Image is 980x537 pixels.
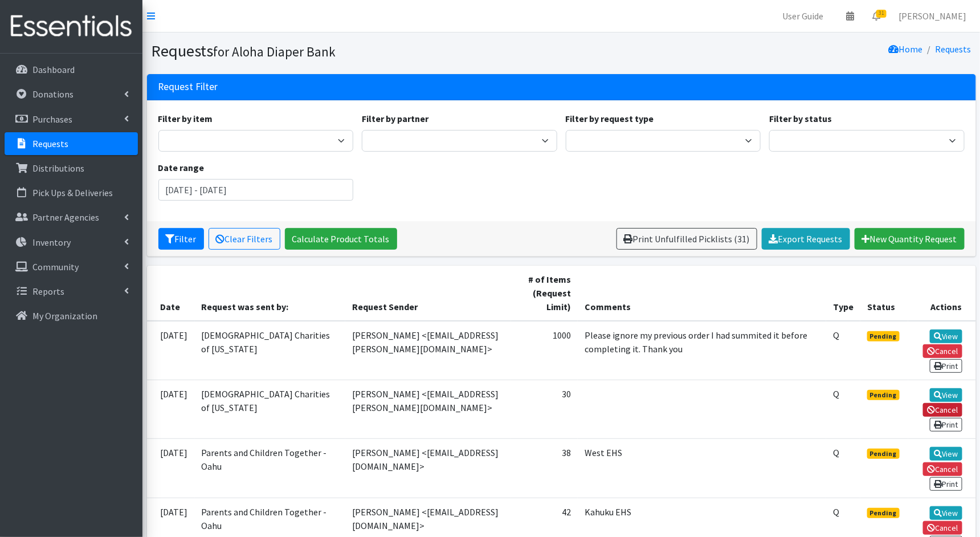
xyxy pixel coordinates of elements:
[566,112,654,125] label: Filter by request type
[923,462,962,476] a: Cancel
[285,228,397,250] a: Calculate Product Totals
[5,304,138,327] a: My Organization
[930,418,962,432] a: Print
[930,388,962,402] a: View
[195,439,346,498] td: Parents and Children Together - Oahu
[147,321,195,380] td: [DATE]
[867,449,900,459] span: Pending
[5,7,138,46] img: HumanEssentials
[578,439,826,498] td: West EHS
[32,162,84,174] p: Distributions
[32,237,71,248] p: Inventory
[930,329,962,343] a: View
[158,161,205,174] label: Date range
[158,179,354,201] input: January 1, 2011 - December 31, 2011
[833,506,839,518] abbr: Quantity
[511,266,578,321] th: # of Items (Request Limit)
[32,113,72,125] p: Purchases
[889,5,975,27] a: [PERSON_NAME]
[833,388,839,400] abbr: Quantity
[930,447,962,461] a: View
[578,266,826,321] th: Comments
[5,181,138,204] a: Pick Ups & Deliveries
[32,138,68,149] p: Requests
[773,5,832,27] a: User Guide
[32,310,97,322] p: My Organization
[863,5,889,27] a: 31
[5,255,138,278] a: Community
[32,64,75,75] p: Dashboard
[833,329,839,341] abbr: Quantity
[867,508,900,518] span: Pending
[158,112,213,125] label: Filter by item
[833,447,839,458] abbr: Quantity
[362,112,428,125] label: Filter by partner
[923,521,962,535] a: Cancel
[5,83,138,105] a: Donations
[930,506,962,520] a: View
[32,261,79,272] p: Community
[5,108,138,131] a: Purchases
[195,266,346,321] th: Request was sent by:
[936,43,971,55] a: Requests
[511,380,578,438] td: 30
[5,157,138,180] a: Distributions
[616,228,757,250] a: Print Unfulfilled Picklists (31)
[209,228,280,250] a: Clear Filters
[5,231,138,254] a: Inventory
[147,439,195,498] td: [DATE]
[860,266,908,321] th: Status
[511,321,578,380] td: 1000
[876,10,887,18] span: 31
[147,380,195,438] td: [DATE]
[578,321,826,380] td: Please ignore my previous order I had summited it before completing it. Thank you
[345,439,511,498] td: [PERSON_NAME] <[EMAIL_ADDRESS][DOMAIN_NAME]>
[158,228,204,250] button: Filter
[908,266,976,321] th: Actions
[762,228,850,250] a: Export Requests
[195,321,346,380] td: [DEMOGRAPHIC_DATA] Charities of [US_STATE]
[923,344,962,358] a: Cancel
[345,266,511,321] th: Request Sender
[32,286,64,297] p: Reports
[855,228,965,250] a: New Quantity Request
[195,380,346,438] td: [DEMOGRAPHIC_DATA] Charities of [US_STATE]
[214,43,336,60] small: for Aloha Diaper Bank
[152,41,557,61] h1: Requests
[158,81,218,93] h3: Request Filter
[5,280,138,303] a: Reports
[867,331,900,341] span: Pending
[5,206,138,229] a: Partner Agencies
[147,266,195,321] th: Date
[345,380,511,438] td: [PERSON_NAME] <[EMAIL_ADDRESS][PERSON_NAME][DOMAIN_NAME]>
[32,211,99,223] p: Partner Agencies
[889,43,923,55] a: Home
[32,187,113,198] p: Pick Ups & Deliveries
[867,390,900,400] span: Pending
[769,112,832,125] label: Filter by status
[32,88,73,100] p: Donations
[826,266,860,321] th: Type
[930,359,962,373] a: Print
[930,477,962,491] a: Print
[511,439,578,498] td: 38
[5,132,138,155] a: Requests
[923,403,962,417] a: Cancel
[345,321,511,380] td: [PERSON_NAME] <[EMAIL_ADDRESS][PERSON_NAME][DOMAIN_NAME]>
[5,58,138,81] a: Dashboard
